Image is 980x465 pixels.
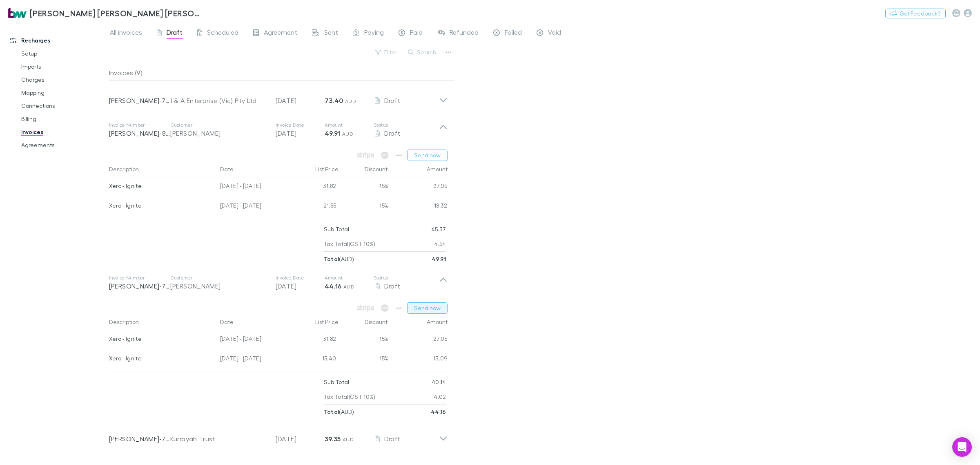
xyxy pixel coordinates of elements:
[109,350,214,367] div: Xero - Ignite
[13,47,115,60] a: Setup
[339,177,388,197] div: 15%
[109,330,214,347] div: Xero - Ignite
[407,150,448,161] button: Send now
[384,282,400,290] span: Draft
[388,350,448,369] div: 13.09
[109,96,170,105] p: [PERSON_NAME]-7314
[432,375,446,389] p: 40.14
[325,129,341,137] strong: 49.91
[102,266,454,299] div: Invoice Number[PERSON_NAME]-7952Customer[PERSON_NAME]Invoice Date[DATE]Amount44.16 AUDStatusDraft
[264,28,297,39] span: Agreement
[343,436,354,443] span: AUD
[102,81,454,114] div: [PERSON_NAME]-7314J & A Enterprise (Vic) Pty Ltd[DATE]73.40 AUDDraft
[109,122,170,128] p: Invoice Number
[404,47,441,57] button: Search
[324,237,376,251] p: Tax Total (GST 10%)
[384,96,400,104] span: Draft
[384,435,400,443] span: Draft
[450,28,479,39] span: Refunded
[109,177,214,194] div: Xero - Ignite
[13,112,115,125] a: Billing
[345,98,356,104] span: AUD
[170,281,267,291] div: [PERSON_NAME]
[13,73,115,86] a: Charges
[407,302,448,314] button: Send now
[374,275,439,281] p: Status
[217,177,290,197] div: [DATE] - [DATE]
[170,275,267,281] p: Customer
[109,281,170,291] p: [PERSON_NAME]-7952
[384,129,400,137] span: Draft
[324,252,354,266] p: ( AUD )
[13,86,115,99] a: Mapping
[276,434,325,444] p: [DATE]
[13,139,115,152] a: Agreements
[325,96,343,105] strong: 73.40
[339,197,388,217] div: 15%
[30,8,203,18] h3: [PERSON_NAME] [PERSON_NAME] [PERSON_NAME] Partners
[324,28,338,39] span: Sent
[325,122,374,128] p: Amount
[110,28,142,39] span: All invoices
[324,222,350,237] p: Sub Total
[388,197,448,217] div: 18.32
[170,434,267,444] div: Kurrayah Trust
[109,197,214,214] div: Xero - Ignite
[325,275,374,281] p: Amount
[379,150,391,161] span: Available when invoice is finalised
[432,255,446,262] strong: 49.91
[434,237,446,251] p: 4.54
[290,177,339,197] div: 31.82
[276,128,325,138] p: [DATE]
[324,389,376,404] p: Tax Total (GST 10%)
[217,330,290,350] div: [DATE] - [DATE]
[170,128,267,138] div: [PERSON_NAME]
[379,302,391,314] span: Available when invoice is finalised
[325,282,342,290] strong: 44.16
[355,150,376,161] span: Available when invoice is finalised
[364,28,384,39] span: Paying
[434,389,446,404] p: 4.02
[431,408,446,415] strong: 44.16
[290,197,339,217] div: 21.55
[325,435,341,443] strong: 39.35
[109,275,170,281] p: Invoice Number
[371,47,402,57] button: Filter
[410,28,423,39] span: Paid
[374,122,439,128] p: Status
[952,437,972,457] div: Open Intercom Messenger
[885,9,946,18] button: Got Feedback?
[290,350,339,369] div: 15.40
[324,405,354,419] p: ( AUD )
[13,99,115,112] a: Connections
[217,350,290,369] div: [DATE] - [DATE]
[276,122,325,128] p: Invoice Date
[339,330,388,350] div: 15%
[109,434,170,444] p: [PERSON_NAME]-7813
[102,114,454,146] div: Invoice Number[PERSON_NAME]-8016Customer[PERSON_NAME]Invoice Date[DATE]Amount49.91 AUDStatusDraft
[170,122,267,128] p: Customer
[3,3,207,23] a: [PERSON_NAME] [PERSON_NAME] [PERSON_NAME] Partners
[2,34,115,47] a: Recharges
[276,275,325,281] p: Invoice Date
[388,177,448,197] div: 27.05
[102,419,454,452] div: [PERSON_NAME]-7813Kurrayah Trust[DATE]39.35 AUDDraft
[109,128,170,138] p: [PERSON_NAME]-8016
[505,28,522,39] span: Failed
[324,408,339,415] strong: Total
[339,350,388,369] div: 15%
[13,60,115,73] a: Imports
[355,302,376,314] span: Available when invoice is finalised
[388,330,448,350] div: 27.05
[8,8,27,18] img: Brewster Walsh Waters Partners's Logo
[431,222,446,237] p: 45.37
[217,197,290,217] div: [DATE] - [DATE]
[548,28,561,39] span: Void
[343,284,354,290] span: AUD
[324,255,339,262] strong: Total
[276,281,325,291] p: [DATE]
[342,131,353,137] span: AUD
[290,330,339,350] div: 31.82
[324,375,350,389] p: Sub Total
[276,96,325,105] p: [DATE]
